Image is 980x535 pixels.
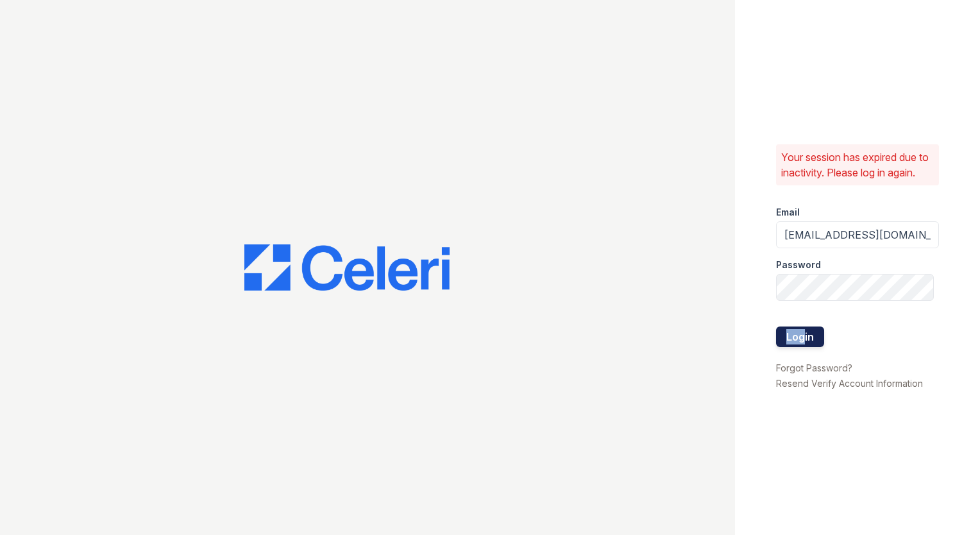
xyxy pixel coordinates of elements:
p: Your session has expired due to inactivity. Please log in again. [781,149,934,180]
a: Resend Verify Account Information [776,378,923,389]
a: Forgot Password? [776,362,852,373]
label: Email [776,206,800,219]
img: CE_Logo_Blue-a8612792a0a2168367f1c8372b55b34899dd931a85d93a1a3d3e32e68fde9ad4.png [244,244,450,291]
label: Password [776,259,821,271]
button: Login [776,327,824,347]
